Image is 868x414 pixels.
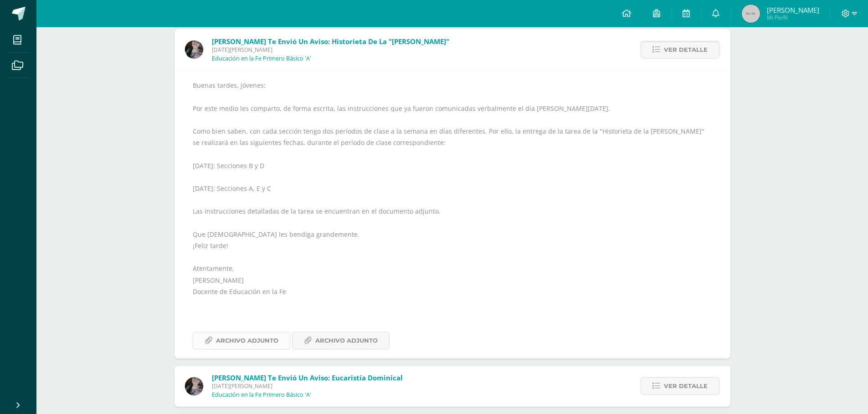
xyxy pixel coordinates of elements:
[664,378,708,394] span: Ver detalle
[315,332,378,349] span: Archivo Adjunto
[212,382,403,390] span: [DATE][PERSON_NAME]
[193,332,290,349] a: Archivo Adjunto
[767,5,819,15] span: [PERSON_NAME]
[212,46,449,54] span: [DATE][PERSON_NAME]
[742,5,760,23] img: 45x45
[212,37,449,46] span: [PERSON_NAME] te envió un aviso: Historieta de la "[PERSON_NAME]"
[292,332,390,349] a: Archivo Adjunto
[185,40,203,59] img: 8322e32a4062cfa8b237c59eedf4f548.png
[212,55,311,62] p: Educación en la Fe Primero Básico 'A'
[767,14,819,21] span: Mi Perfil
[185,377,203,395] img: 8322e32a4062cfa8b237c59eedf4f548.png
[664,41,708,58] span: Ver detalle
[193,80,712,349] div: Buenas tardes, jóvenes: Por este medio les comparto, de forma escrita, las instrucciones que ya f...
[216,332,278,349] span: Archivo Adjunto
[212,373,403,382] span: [PERSON_NAME] te envió un aviso: Eucaristía Dominical
[212,391,311,399] p: Educación en la Fe Primero Básico 'A'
